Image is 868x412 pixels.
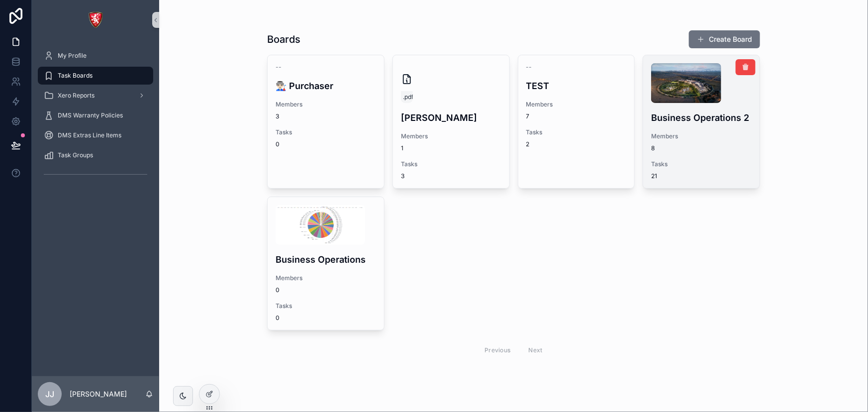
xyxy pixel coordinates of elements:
[651,63,721,103] img: bud-n9.bbe8f4ee54d7e6d4019000c9cbe8b3b1.jpg
[526,112,627,120] span: 7
[689,30,760,48] button: Create Board
[276,205,365,245] img: Screenshot-2024-12-04-135548.png
[276,302,376,310] span: Tasks
[526,128,627,136] span: Tasks
[38,106,153,124] a: DMS Warranty Policies
[45,388,54,400] span: JJ
[276,314,280,322] span: 0
[518,55,635,189] a: --TESTMembers7Tasks2
[401,160,501,168] span: Tasks
[526,63,532,71] span: --
[276,63,282,71] span: --
[401,172,404,180] span: 3
[58,151,93,159] span: Task Groups
[267,55,385,189] a: --👨🏻‍🏭 PurchaserMembers3Tasks0
[276,140,280,148] span: 0
[651,172,657,180] span: 21
[276,274,376,282] span: Members
[38,67,153,85] a: Task Boards
[38,47,153,65] a: My Profile
[58,72,93,80] span: Task Boards
[651,111,752,124] h4: Business Operations 2
[276,101,376,108] span: Members
[58,131,121,139] span: DMS Extras Line Items
[276,112,376,120] span: 3
[643,55,760,189] a: bud-n9.bbe8f4ee54d7e6d4019000c9cbe8b3b1.jpgBusiness Operations 2Members8Tasks21
[267,32,300,46] h1: Boards
[58,111,123,119] span: DMS Warranty Policies
[526,140,530,148] span: 2
[267,197,385,330] a: Screenshot-2024-12-04-135548.pngBusiness OperationsMembers0Tasks0
[276,128,376,136] span: Tasks
[276,79,376,93] h4: 👨🏻‍🏭 Purchaser
[401,132,501,140] span: Members
[38,87,153,104] a: Xero Reports
[526,79,627,93] h4: TEST
[401,144,501,152] span: 1
[651,160,752,168] span: Tasks
[401,111,501,124] h4: [PERSON_NAME]
[38,126,153,144] a: DMS Extras Line Items
[58,92,95,100] span: Xero Reports
[392,55,510,189] a: Quotation_[US_VEHICLE_IDENTIFICATION_NUMBER].pdf-0.pdf[PERSON_NAME]Members1Tasks3
[70,389,127,399] p: [PERSON_NAME]
[403,93,413,101] span: .pdf
[276,286,376,294] span: 0
[38,146,153,164] a: Task Groups
[526,101,627,108] span: Members
[651,132,752,140] span: Members
[88,12,103,28] img: App logo
[276,253,376,266] h4: Business Operations
[651,144,752,152] span: 8
[58,52,87,60] span: My Profile
[32,40,159,195] div: scrollable content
